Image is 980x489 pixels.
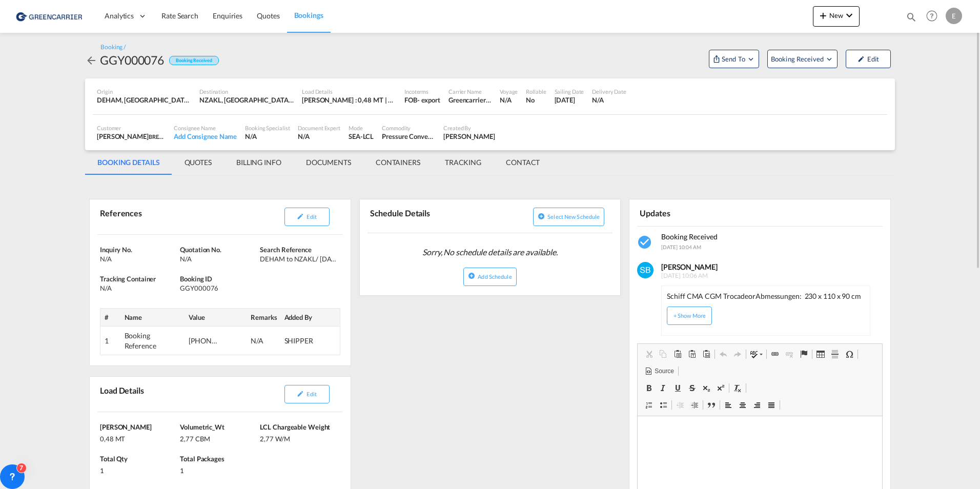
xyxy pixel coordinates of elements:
a: Insert Special Character [842,348,856,361]
div: E [946,8,962,24]
div: N/A [100,283,177,293]
a: Align Left [721,398,736,412]
button: icon-plus 400-fgNewicon-chevron-down [813,6,860,27]
div: [PERSON_NAME] [97,132,166,141]
div: 1 [100,463,177,475]
md-tab-item: BILLING INFO [224,150,294,175]
a: Paste as plain text (Ctrl+Shift+V) [685,348,699,361]
a: Decrease Indent [673,398,687,412]
div: Sailing Date [555,88,584,95]
span: Edit [307,391,316,397]
a: Block Quote [704,398,719,412]
a: Undo (Ctrl+Z) [716,348,730,361]
md-icon: icon-plus-circle [538,213,545,220]
p: Abmessungen: 230 x 110 x 90 cm [756,291,861,301]
a: Italic (Ctrl+I) [656,381,670,395]
a: Center [736,398,750,412]
div: N/A [298,132,340,141]
a: Table [813,348,828,361]
a: Superscript [713,381,728,395]
div: icon-magnify [906,11,917,27]
a: Paste from Word [699,348,713,361]
div: Commodity [382,124,435,132]
div: N/A [592,95,626,105]
span: Search Reference [260,246,311,254]
div: N/A [251,336,276,346]
div: Stephanie Bomberg [443,132,495,141]
th: Added By [280,308,340,326]
span: Total Packages [180,455,224,463]
a: Strikethrough [685,381,699,395]
td: Booking Reference [120,327,185,355]
md-pagination-wrapper: Use the left and right arrow keys to navigate between tabs [85,150,552,175]
div: 18-25-09-013 [189,336,219,346]
button: icon-plus-circleAdd Schedule [463,268,516,286]
md-icon: icon-pencil [297,390,304,397]
th: Name [120,308,185,326]
md-icon: icon-pencil [857,55,865,63]
div: - export [417,95,440,105]
a: Bold (Ctrl+B) [642,381,656,395]
span: Volumetric_Wt [180,423,224,431]
span: Tracking Container [100,275,156,283]
div: Pressure Converters [382,132,435,141]
span: [DATE] 10:06 AM [661,272,875,280]
div: Mode [349,124,374,132]
div: Document Expert [298,124,340,132]
a: Underline (Ctrl+U) [670,381,685,395]
span: Quotation No. [180,246,221,254]
div: Incoterms [404,88,440,95]
div: Customer [97,124,166,132]
img: 1378a7308afe11ef83610d9e779c6b34.png [15,5,85,28]
div: N/A [180,254,257,263]
span: Booking Received [771,54,825,64]
span: LCL Chargeable Weight [260,423,330,431]
span: Booking Received [661,232,718,241]
div: Rollable [526,88,546,95]
span: Quotes [257,11,279,20]
button: icon-pencilEdit [284,385,330,403]
button: icon-pencilEdit [284,208,330,226]
p: Schiff CMA CGM Trocadeor [667,291,756,301]
a: Link (Ctrl+K) [768,348,782,361]
div: N/A [500,95,518,105]
div: Booking Received [169,56,218,66]
div: GGY000076 [100,52,164,68]
div: Load Details [97,381,148,407]
a: Unlink [782,348,797,361]
button: Open demo menu [767,50,838,68]
div: DEHAM, Hamburg, Germany, Western Europe, Europe [97,95,191,105]
div: Booking Specialist [245,124,290,132]
span: [PERSON_NAME] [100,423,152,431]
div: Schedule Details [367,203,488,229]
div: Load Details [302,88,396,95]
div: 9 Sep 2025 [555,95,584,105]
div: 2,77 CBM [180,432,257,443]
div: N/A [100,254,177,263]
div: icon-arrow-left [85,52,100,68]
div: N/A [245,132,290,141]
th: # [100,308,120,326]
span: Help [923,7,941,25]
div: SEA-LCL [349,132,374,141]
div: Delivery Date [592,88,626,95]
img: QAAAAZJREFUAwAI4dW1nLKPTwAAAABJRU5ErkJggg== [637,262,654,278]
span: New [817,11,855,19]
a: Justify [764,398,779,412]
a: Increase Indent [687,398,702,412]
th: Remarks [247,308,280,326]
md-tab-item: QUOTES [172,150,224,175]
a: Cut (Ctrl+X) [642,348,656,361]
div: Created By [443,124,495,132]
div: FOB [404,95,417,105]
span: Sorry, No schedule details are available. [418,242,562,262]
div: Updates [637,203,758,221]
md-icon: icon-checkbox-marked-circle [637,234,654,251]
md-tab-item: CONTACT [494,150,552,175]
button: Open demo menu [709,50,759,68]
div: Carrier Name [448,88,492,95]
a: Source [642,364,677,378]
div: GGY000076 [180,283,257,293]
div: Voyage [500,88,518,95]
span: Select new schedule [547,213,600,220]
